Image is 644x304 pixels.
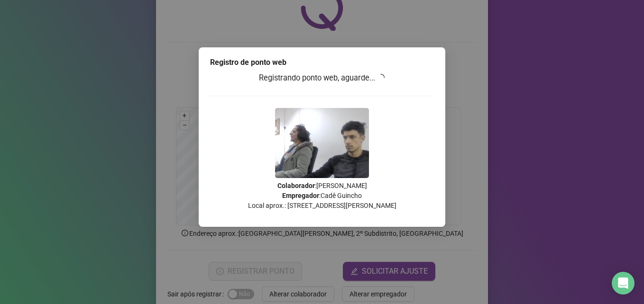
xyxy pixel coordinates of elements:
span: loading [377,74,385,81]
strong: Empregador [282,192,319,199]
img: 2Q== [275,108,369,178]
div: Registro de ponto web [210,57,434,68]
h3: Registrando ponto web, aguarde... [210,72,434,84]
div: Open Intercom Messenger [612,272,635,295]
strong: Colaborador [277,182,315,189]
p: : [PERSON_NAME] : Cadê Guincho Local aprox.: [STREET_ADDRESS][PERSON_NAME] [210,181,434,211]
